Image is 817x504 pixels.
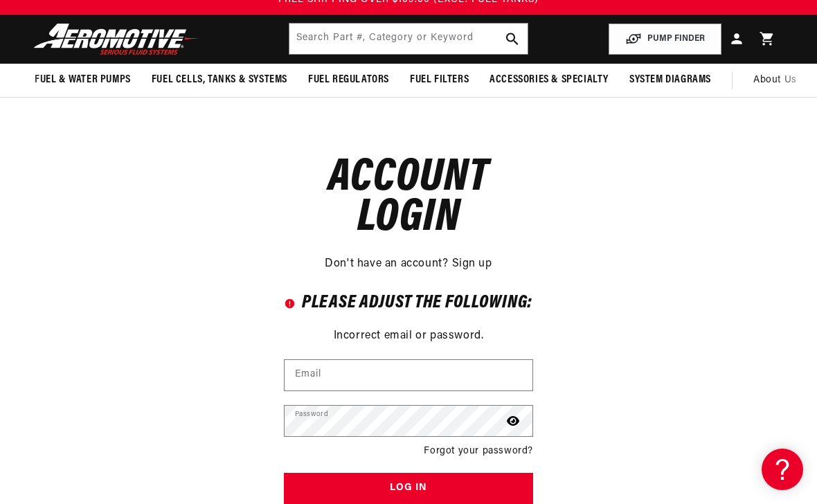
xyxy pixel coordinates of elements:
span: Fuel Cells, Tanks & Systems [152,73,287,87]
summary: System Diagrams [619,64,721,96]
img: Aeromotive [30,23,203,55]
span: Fuel & Water Pumps [35,73,131,87]
a: About Us [743,64,807,97]
h1: Account login [284,159,533,239]
div: Don't have an account? [284,252,533,273]
button: Log in [284,473,533,504]
summary: Accessories & Specialty [479,64,619,96]
summary: Fuel Regulators [298,64,399,96]
span: Fuel Filters [410,73,469,87]
summary: Fuel Filters [399,64,479,96]
a: Sign up [452,255,492,273]
summary: Fuel Cells, Tanks & Systems [141,64,298,96]
span: About Us [753,75,797,85]
button: search button [497,24,528,54]
span: Accessories & Specialty [490,73,609,87]
span: System Diagrams [629,73,711,87]
h2: Please adjust the following: [284,294,533,312]
span: Fuel Regulators [308,73,389,87]
input: Search by Part Number, Category or Keyword [289,24,528,54]
input: Email [285,360,532,390]
li: Incorrect email or password. [284,327,533,345]
summary: Fuel & Water Pumps [24,64,141,96]
a: Forgot your password? [424,444,533,459]
button: PUMP FINDER [609,24,721,55]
